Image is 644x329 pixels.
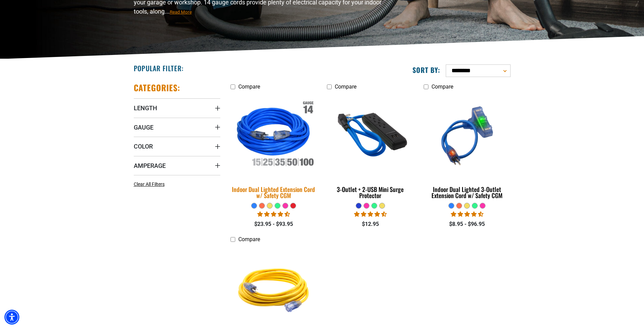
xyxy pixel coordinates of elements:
[238,83,260,90] span: Compare
[257,211,290,217] span: 4.40 stars
[451,211,483,217] span: 4.33 stars
[231,186,317,198] div: Indoor Dual Lighted Extension Cord w/ Safety CGM
[327,220,413,228] div: $12.95
[424,97,510,175] img: blue
[134,142,153,150] span: Color
[231,249,316,327] img: Yellow
[327,93,413,202] a: blue 3-Outlet + 2-USB Mini Surge Protector
[134,123,153,131] span: Gauge
[4,310,19,325] div: Accessibility Menu
[424,93,510,202] a: blue Indoor Dual Lighted 3-Outlet Extension Cord w/ Safety CGM
[354,211,387,217] span: 4.36 stars
[327,186,413,198] div: 3-Outlet + 2-USB Mini Surge Protector
[134,156,220,175] summary: Amperage
[424,220,510,228] div: $8.95 - $96.95
[238,236,260,243] span: Compare
[431,83,453,90] span: Compare
[134,104,157,112] span: Length
[328,97,413,175] img: blue
[226,92,321,179] img: Indoor Dual Lighted Extension Cord w/ Safety CGM
[134,137,220,156] summary: Color
[424,186,510,198] div: Indoor Dual Lighted 3-Outlet Extension Cord w/ Safety CGM
[231,220,317,228] div: $23.95 - $93.95
[134,162,166,170] span: Amperage
[134,181,165,187] span: Clear All Filters
[134,118,220,137] summary: Gauge
[134,82,181,93] h2: Categories:
[335,83,356,90] span: Compare
[134,64,184,73] h2: Popular Filter:
[412,65,440,74] label: Sort by:
[134,98,220,117] summary: Length
[231,93,317,202] a: Indoor Dual Lighted Extension Cord w/ Safety CGM Indoor Dual Lighted Extension Cord w/ Safety CGM
[170,9,192,15] span: Read More
[134,181,167,188] a: Clear All Filters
